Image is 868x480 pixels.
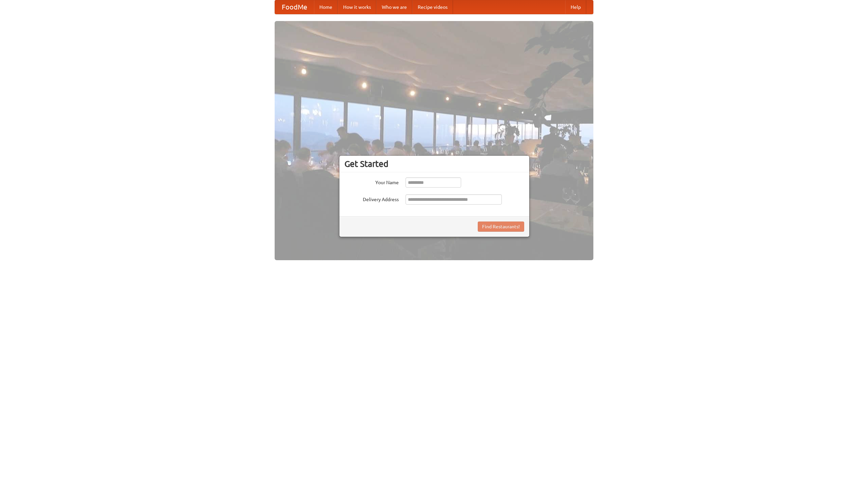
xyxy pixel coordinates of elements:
a: Home [314,0,338,14]
a: How it works [338,0,376,14]
a: FoodMe [275,0,314,14]
a: Who we are [376,0,412,14]
a: Recipe videos [412,0,453,14]
label: Delivery Address [344,194,399,203]
button: Find Restaurants! [478,222,524,232]
a: Help [565,0,586,14]
label: Your Name [344,177,399,186]
h3: Get Started [344,159,524,169]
